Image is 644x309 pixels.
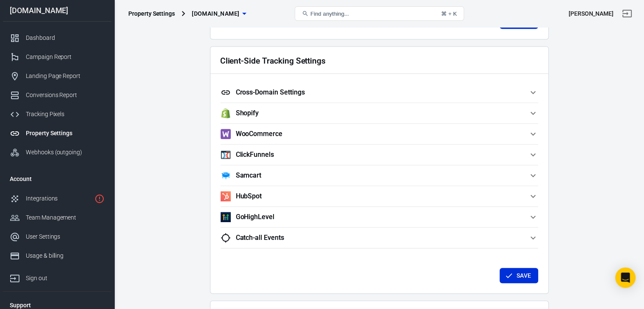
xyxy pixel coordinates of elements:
button: ShopifyShopify [221,103,538,123]
a: User Settings [3,227,111,246]
span: Find anything... [310,11,349,17]
a: Usage & billing [3,246,111,265]
span: readingprograms.com [192,8,239,19]
div: Tracking Pixels [26,110,105,119]
a: Property Settings [3,124,111,143]
button: WooCommerceWooCommerce [221,124,538,144]
button: Find anything...⌘ + K [295,6,464,21]
a: Team Management [3,208,111,227]
div: Landing Page Report [26,72,105,81]
a: Webhooks (outgoing) [3,143,111,162]
img: ClickFunnels [221,150,231,160]
div: Account id: JWXQKv1Z [569,9,614,18]
li: Account [3,169,111,189]
a: Integrations [3,189,111,208]
a: Landing Page Report [3,67,111,86]
button: Catch-all Events [221,228,538,248]
img: HubSpot [221,191,231,201]
div: Property Settings [26,129,105,138]
div: User Settings [26,232,105,241]
button: GoHighLevelGoHighLevel [221,207,538,227]
img: Samcart [221,170,231,181]
div: ⌘ + K [441,11,457,17]
div: Conversions Report [26,91,105,100]
button: Save [500,268,538,284]
h5: Cross-Domain Settings [236,88,305,97]
button: [DOMAIN_NAME] [188,6,249,22]
h5: HubSpot [236,192,262,200]
div: Open Intercom Messenger [615,267,636,288]
a: Campaign Report [3,47,111,67]
img: WooCommerce [221,129,231,139]
img: GoHighLevel [221,212,231,222]
div: Campaign Report [26,53,105,61]
h2: Client-Side Tracking Settings [220,56,326,65]
div: Integrations [26,194,91,203]
a: Dashboard [3,28,111,47]
h5: GoHighLevel [236,213,274,221]
a: Sign out [617,3,637,24]
div: Dashboard [26,33,105,42]
div: Property Settings [128,9,175,18]
img: Shopify [221,108,231,118]
div: [DOMAIN_NAME] [3,7,111,14]
div: Sign out [26,274,105,283]
a: Conversions Report [3,86,111,105]
button: SamcartSamcart [221,165,538,186]
button: ClickFunnelsClickFunnels [221,145,538,165]
a: Sign out [3,265,111,288]
button: HubSpotHubSpot [221,186,538,206]
h5: Samcart [236,171,262,180]
div: Webhooks (outgoing) [26,148,105,157]
a: Tracking Pixels [3,105,111,124]
div: Team Management [26,213,105,222]
h5: Shopify [236,109,259,117]
h5: WooCommerce [236,130,282,138]
h5: Catch-all Events [236,234,284,242]
button: Cross-Domain Settings [221,82,538,103]
div: Usage & billing [26,251,105,260]
svg: 1 networks not verified yet [94,194,105,204]
h5: ClickFunnels [236,150,274,159]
